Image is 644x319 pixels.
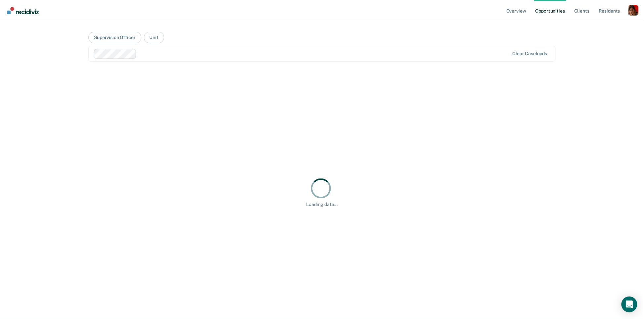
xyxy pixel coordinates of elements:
[88,32,141,43] button: Supervision Officer
[628,5,639,16] button: Profile dropdown button
[621,297,637,312] div: Open Intercom Messenger
[144,32,164,43] button: Unit
[306,202,338,207] div: Loading data...
[7,7,39,14] img: Recidiviz
[513,51,547,57] div: Clear caseloads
